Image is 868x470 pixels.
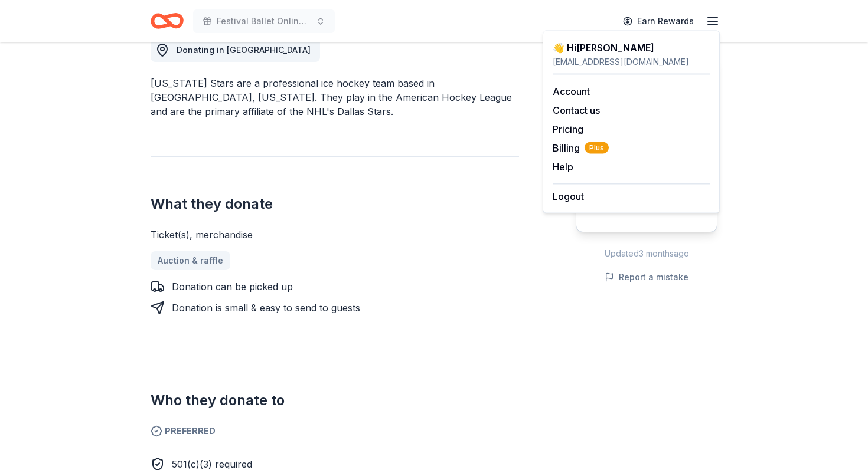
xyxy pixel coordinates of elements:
[553,141,609,155] span: Billing
[576,246,717,261] div: Updated 3 months ago
[553,41,710,55] div: 👋 Hi [PERSON_NAME]
[553,103,600,117] button: Contact us
[553,123,583,135] a: Pricing
[151,424,519,438] span: Preferred
[553,160,573,174] button: Help
[172,280,293,294] div: Donation can be picked up
[151,228,519,242] div: Ticket(s), merchandise
[193,9,335,33] button: Festival Ballet Online Auction
[172,301,360,315] div: Donation is small & easy to send to guests
[151,7,184,35] a: Home
[605,270,688,284] button: Report a mistake
[172,458,252,470] span: 501(c)(3) required
[553,141,609,155] button: BillingPlus
[553,55,710,69] div: [EMAIL_ADDRESS][DOMAIN_NAME]
[585,142,609,154] span: Plus
[177,45,311,55] span: Donating in [GEOGRAPHIC_DATA]
[151,76,519,119] div: [US_STATE] Stars are a professional ice hockey team based in [GEOGRAPHIC_DATA], [US_STATE]. They ...
[553,86,590,97] a: Account
[151,251,230,270] a: Auction & raffle
[151,391,519,410] h2: Who they donate to
[553,189,584,203] button: Logout
[217,14,311,28] span: Festival Ballet Online Auction
[616,11,701,32] a: Earn Rewards
[151,195,519,213] h2: What they donate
